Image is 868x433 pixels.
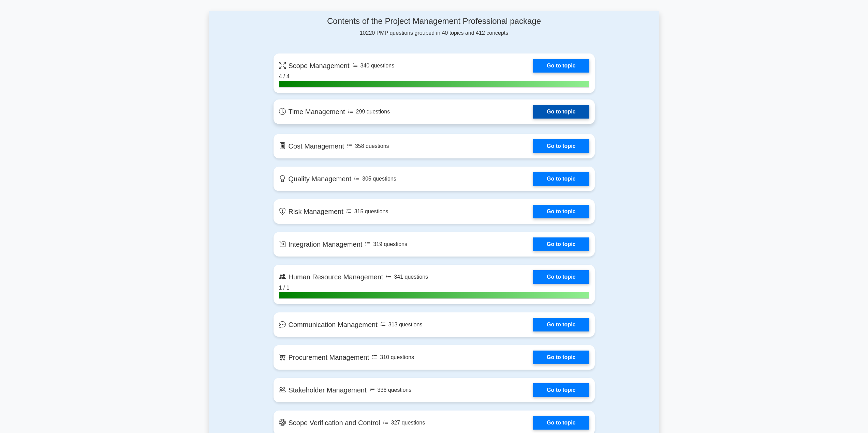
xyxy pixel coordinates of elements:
[533,59,589,73] a: Go to topic
[533,318,589,331] a: Go to topic
[274,16,595,37] div: 10220 PMP questions grouped in 40 topics and 412 concepts
[533,270,589,284] a: Go to topic
[533,105,589,119] a: Go to topic
[533,351,589,364] a: Go to topic
[274,16,595,26] h4: Contents of the Project Management Professional package
[533,237,589,251] a: Go to topic
[533,139,589,153] a: Go to topic
[533,383,589,397] a: Go to topic
[533,172,589,186] a: Go to topic
[533,416,589,430] a: Go to topic
[533,205,589,218] a: Go to topic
